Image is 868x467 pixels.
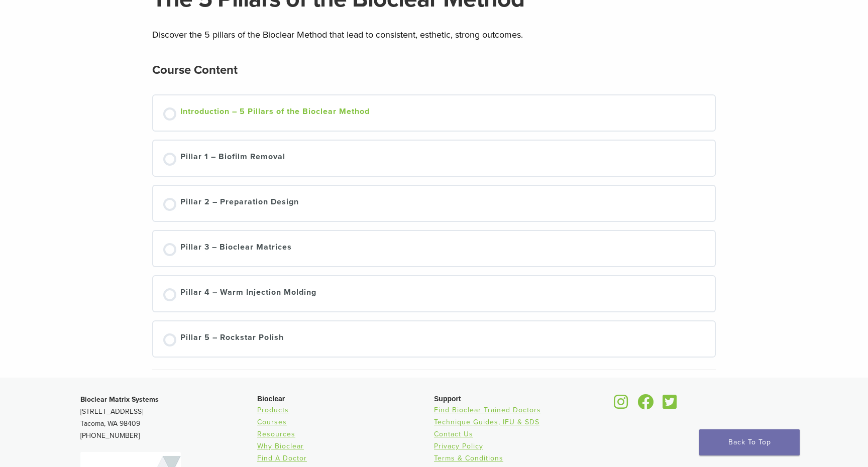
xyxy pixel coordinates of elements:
a: Back To Top [699,429,800,455]
span: Support [434,395,461,403]
div: Introduction – 5 Pillars of the Bioclear Method [180,105,370,121]
div: Pillar 3 – Bioclear Matrices [180,241,292,256]
a: Products [257,406,289,414]
div: Pillar 1 – Biofilm Removal [180,151,285,166]
a: Bioclear [659,400,680,410]
h2: Course Content [152,58,238,82]
a: Why Bioclear [257,442,304,450]
a: Introduction – 5 Pillars of the Bioclear Method [163,105,705,121]
a: Bioclear [611,400,632,410]
a: Pillar 2 – Preparation Design [163,196,705,211]
div: Pillar 5 – Rockstar Polish [180,331,284,346]
a: Privacy Policy [434,442,483,450]
a: Contact Us [434,430,473,438]
a: Find A Doctor [257,454,307,462]
a: Pillar 5 – Rockstar Polish [163,331,705,346]
div: Pillar 4 – Warm Injection Molding [180,286,316,301]
a: Technique Guides, IFU & SDS [434,418,539,426]
a: Pillar 1 – Biofilm Removal [163,151,705,166]
a: Pillar 4 – Warm Injection Molding [163,286,705,301]
a: Find Bioclear Trained Doctors [434,406,541,414]
div: Pillar 2 – Preparation Design [180,196,299,211]
strong: Bioclear Matrix Systems [80,395,159,404]
a: Bioclear [634,400,657,410]
a: Resources [257,430,295,438]
span: Bioclear [257,395,285,403]
a: Terms & Conditions [434,454,503,462]
p: [STREET_ADDRESS] Tacoma, WA 98409 [PHONE_NUMBER] [80,394,257,442]
a: Courses [257,418,287,426]
p: Discover the 5 pillars of the Bioclear Method that lead to consistent, esthetic, strong outcomes. [152,27,716,42]
a: Pillar 3 – Bioclear Matrices [163,241,705,256]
